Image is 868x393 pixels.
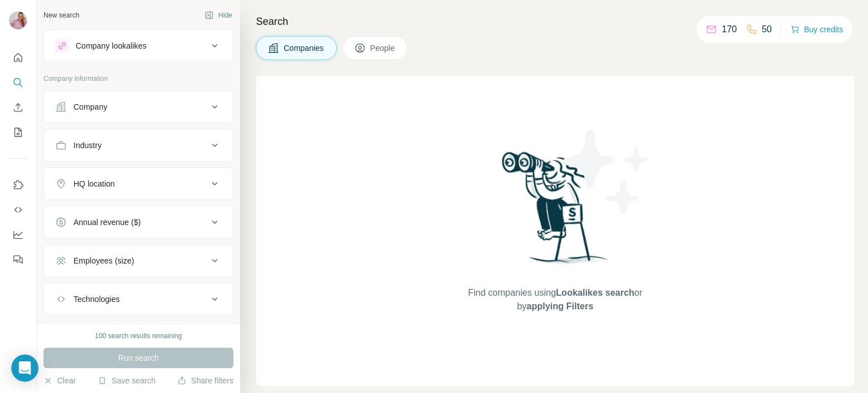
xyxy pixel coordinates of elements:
[9,175,27,195] button: Use Surfe on LinkedIn
[177,375,233,386] button: Share filters
[73,255,134,266] div: Employees (size)
[44,286,233,313] button: Technologies
[256,14,854,29] h4: Search
[44,32,233,59] button: Company lookalikes
[98,375,155,386] button: Save search
[44,10,79,20] div: New search
[73,140,102,151] div: Industry
[73,101,107,113] div: Company
[95,331,182,341] div: 100 search results remaining
[9,122,27,142] button: My lists
[527,301,593,311] span: applying Filters
[556,288,635,297] span: Lookalikes search
[44,74,233,84] p: Company information
[73,178,115,189] div: HQ location
[73,293,120,305] div: Technologies
[465,286,645,313] span: Find companies using or by
[555,121,657,223] img: Surfe Illustration - Stars
[11,355,38,382] div: Open Intercom Messenger
[44,170,233,197] button: HQ location
[9,249,27,270] button: Feedback
[197,7,240,24] button: Hide
[762,23,772,36] p: 50
[722,23,737,36] p: 170
[284,42,325,54] span: Companies
[9,11,27,29] img: Avatar
[9,72,27,93] button: Search
[497,149,614,275] img: Surfe Illustration - Woman searching with binoculars
[9,200,27,220] button: Use Surfe API
[9,47,27,68] button: Quick start
[44,132,233,159] button: Industry
[76,40,146,51] div: Company lookalikes
[73,217,141,228] div: Annual revenue ($)
[791,21,843,37] button: Buy credits
[44,93,233,120] button: Company
[44,209,233,236] button: Annual revenue ($)
[44,375,76,386] button: Clear
[9,97,27,118] button: Enrich CSV
[370,42,396,54] span: People
[44,247,233,274] button: Employees (size)
[9,224,27,245] button: Dashboard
